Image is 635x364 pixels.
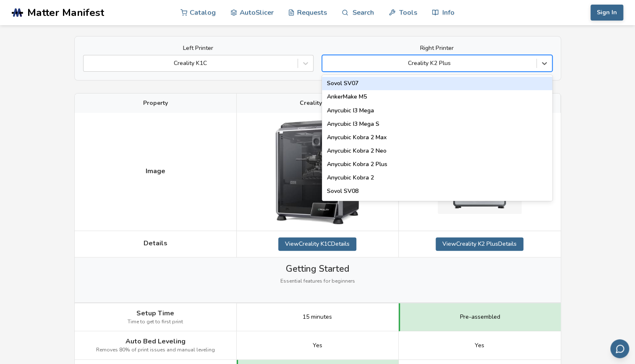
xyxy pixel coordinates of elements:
[286,264,349,274] span: Getting Started
[280,278,355,284] span: Essential features for beginners
[143,100,168,107] span: Property
[278,237,356,251] a: ViewCreality K1CDetails
[146,167,165,175] span: Image
[27,7,104,18] span: Matter Manifest
[96,347,215,353] span: Removes 80% of print issues and manual leveling
[128,319,183,325] span: Time to get to first print
[322,45,552,52] label: Right Printer
[327,60,328,67] input: Creality K2 PlusSovol SV07AnkerMake M5Anycubic I3 MegaAnycubic I3 Mega SAnycubic Kobra 2 MaxAnycu...
[300,100,335,107] span: Creality K1C
[610,339,629,358] button: Send feedback via email
[460,314,500,320] span: Pre-assembled
[88,60,89,67] input: Creality K1C
[322,77,552,90] div: Sovol SV07
[322,117,552,131] div: Anycubic I3 Mega S
[275,119,359,224] img: Creality K1C
[322,158,552,171] div: Anycubic Kobra 2 Plus
[591,5,623,21] button: Sign In
[125,338,186,345] span: Auto Bed Leveling
[322,198,552,211] div: Creality Hi
[83,45,314,52] label: Left Printer
[322,104,552,117] div: Anycubic I3 Mega
[322,185,552,198] div: Sovol SV08
[436,237,523,251] a: ViewCreality K2 PlusDetails
[136,309,174,317] span: Setup Time
[322,131,552,144] div: Anycubic Kobra 2 Max
[475,342,484,349] span: Yes
[144,239,167,247] span: Details
[322,90,552,104] div: AnkerMake M5
[322,144,552,158] div: Anycubic Kobra 2 Neo
[303,314,332,320] span: 15 minutes
[313,342,322,349] span: Yes
[322,171,552,185] div: Anycubic Kobra 2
